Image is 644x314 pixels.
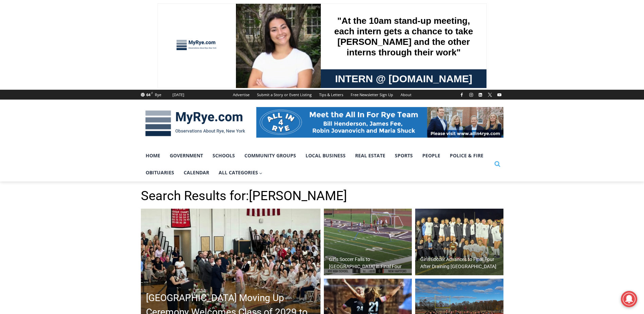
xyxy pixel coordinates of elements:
[214,164,268,181] button: Child menu of All Categories
[486,91,494,99] a: X
[151,91,153,95] span: F
[163,66,329,85] a: Intern @ [DOMAIN_NAME]
[141,147,491,181] nav: Primary Navigation
[172,92,184,98] div: [DATE]
[229,90,415,100] nav: Secondary Navigation
[71,19,95,63] div: Two by Two Animal Haven & The Nature Company: The Wild World of Animals
[415,209,503,275] a: Girls Soccer Advances to Final Four After Draining [GEOGRAPHIC_DATA]
[315,90,347,100] a: Tips & Letters
[178,68,315,83] span: Intern @ [DOMAIN_NAME]
[415,209,503,275] img: (PHOTO: Rye Girls Varsity Soccer is headed to the New York State final four tournament looking fo...
[249,188,347,203] span: [PERSON_NAME]
[71,64,74,71] div: 6
[76,64,77,71] div: /
[324,209,412,275] img: Rye Gilrs Varsity Soccer 2024-11-16 Final Four v New Hartford - one Rye goal
[229,90,253,100] a: Advertise
[390,147,418,164] a: Sports
[179,164,214,181] a: Calendar
[0,68,98,85] a: [PERSON_NAME] Read Sanctuary Fall Fest: [DATE]
[495,91,503,99] a: YouTube
[141,147,165,164] a: Home
[476,91,484,99] a: Linkedin
[458,91,466,99] a: Facebook
[155,92,161,98] div: Rye
[141,164,179,181] a: Obituaries
[141,106,250,141] img: MyRye.com
[240,147,301,164] a: Community Groups
[467,91,475,99] a: Instagram
[324,209,412,275] a: Girls Soccer Falls to [GEOGRAPHIC_DATA] in Final Four
[79,64,82,71] div: 6
[253,90,315,100] a: Submit a Story or Event Listing
[350,147,390,164] a: Real Estate
[329,256,410,270] h2: Girls Soccer Falls to [GEOGRAPHIC_DATA] in Final Four
[165,147,208,164] a: Government
[5,68,87,84] h4: [PERSON_NAME] Read Sanctuary Fall Fest: [DATE]
[420,256,502,270] h2: Girls Soccer Advances to Final Four After Draining [GEOGRAPHIC_DATA]
[141,188,503,204] h1: Search Results for:
[256,107,503,138] img: All in for Rye
[171,0,321,66] div: "At the 10am stand-up meeting, each intern gets a chance to take [PERSON_NAME] and the other inte...
[445,147,488,164] a: Police & Fire
[418,147,445,164] a: People
[347,90,397,100] a: Free Newsletter Sign Up
[491,158,503,170] button: View Search Form
[301,147,350,164] a: Local Business
[397,90,415,100] a: About
[208,147,240,164] a: Schools
[146,92,150,97] span: 64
